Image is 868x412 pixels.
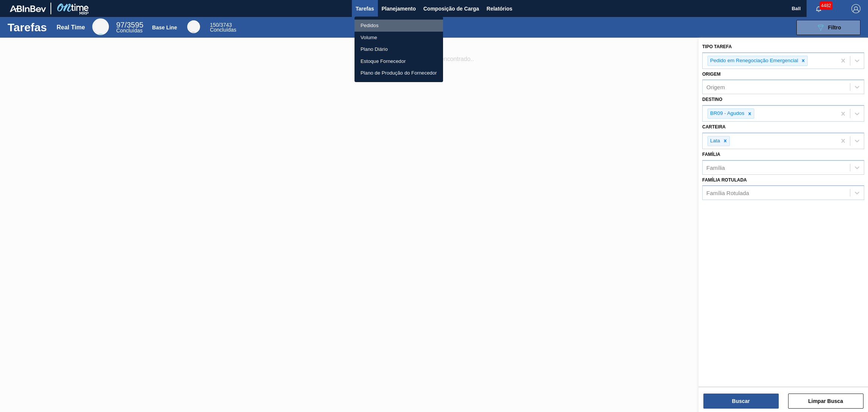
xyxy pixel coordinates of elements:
a: Pedidos [355,20,443,32]
a: Plano Diário [355,43,443,55]
a: Estoque Fornecedor [355,55,443,67]
a: Plano de Produção do Fornecedor [355,67,443,79]
a: Volume [355,32,443,44]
